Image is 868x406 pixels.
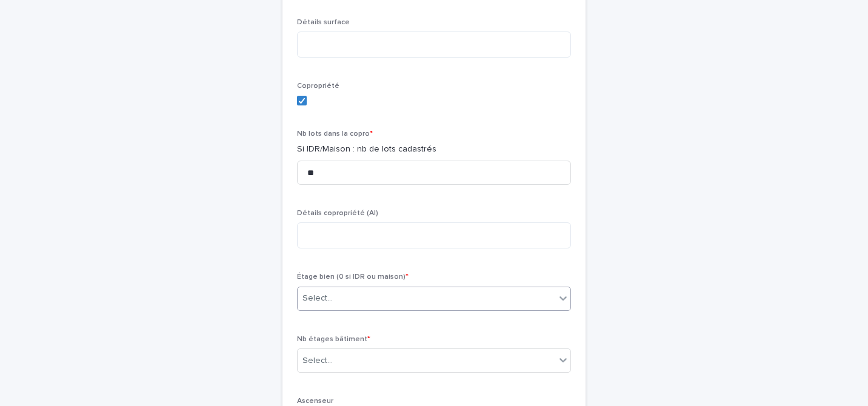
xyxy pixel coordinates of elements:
[297,82,339,90] span: Copropriété
[297,398,333,405] span: Ascenseur
[302,292,333,305] div: Select...
[302,354,333,367] div: Select...
[297,273,409,281] span: Étage bien (0 si IDR ou maison)
[297,210,378,217] span: Détails copropriété (AI)
[297,19,350,26] span: Détails surface
[297,130,373,138] span: Nb lots dans la copro
[297,143,571,156] p: Si IDR/Maison : nb de lots cadastrés
[297,336,370,343] span: Nb étages bâtiment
